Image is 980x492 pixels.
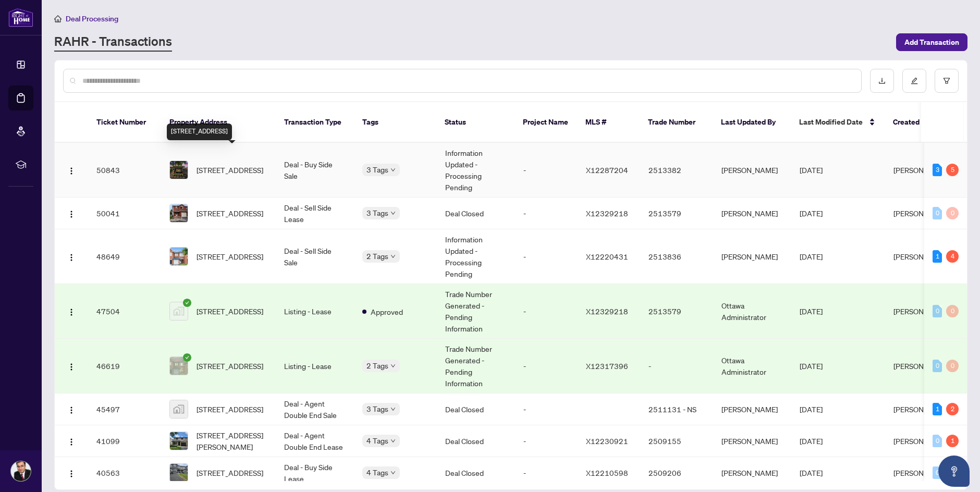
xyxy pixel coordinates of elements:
[885,102,947,143] th: Created By
[197,305,263,317] span: [STREET_ADDRESS]
[896,33,967,51] button: Add Transaction
[390,438,396,444] span: down
[713,229,791,284] td: [PERSON_NAME]
[366,360,388,372] span: 2 Tags
[63,464,80,481] button: Logo
[63,358,80,374] button: Logo
[577,102,640,143] th: MLS #
[640,457,713,489] td: 2509206
[586,468,628,477] span: X12210598
[197,207,263,219] span: [STREET_ADDRESS]
[893,165,950,175] span: [PERSON_NAME]
[170,432,188,450] img: thumbnail-img
[640,102,713,143] th: Trade Number
[88,284,161,339] td: 47504
[713,425,791,457] td: [PERSON_NAME]
[54,15,62,22] span: home
[791,102,885,143] th: Last Modified Date
[354,102,436,143] th: Tags
[366,435,388,447] span: 4 Tags
[893,468,950,477] span: [PERSON_NAME]
[197,429,267,452] span: [STREET_ADDRESS][PERSON_NAME]
[183,299,191,307] span: check-circle
[366,207,388,219] span: 3 Tags
[88,457,161,489] td: 40563
[390,363,396,368] span: down
[946,250,959,263] div: 4
[799,116,863,128] span: Last Modified Date
[390,254,396,259] span: down
[586,306,628,316] span: X12329218
[67,363,76,371] img: Logo
[88,143,161,198] td: 50843
[54,33,172,52] a: RAHR - Transactions
[800,208,823,218] span: [DATE]
[88,229,161,284] td: 48649
[933,305,942,317] div: 0
[88,198,161,229] td: 50041
[943,77,950,84] span: filter
[371,306,403,317] span: Approved
[640,143,713,198] td: 2513382
[870,69,894,93] button: download
[713,339,791,393] td: Ottawa Administrator
[586,436,628,446] span: X12230921
[586,165,628,175] span: X12287204
[640,284,713,339] td: 2513579
[515,198,578,229] td: -
[713,284,791,339] td: Ottawa Administrator
[66,14,118,23] span: Deal Processing
[63,401,80,417] button: Logo
[515,339,578,393] td: -
[640,393,713,425] td: 2511131 - NS
[800,361,823,371] span: [DATE]
[640,229,713,284] td: 2513836
[515,393,578,425] td: -
[713,198,791,229] td: [PERSON_NAME]
[893,252,950,261] span: [PERSON_NAME]
[933,403,942,415] div: 1
[933,250,942,263] div: 1
[170,357,188,375] img: thumbnail-img
[276,393,354,425] td: Deal - Agent Double End Sale
[366,466,388,478] span: 4 Tags
[586,361,628,371] span: X12317396
[67,406,76,414] img: Logo
[515,425,578,457] td: -
[276,229,354,284] td: Deal - Sell Side Sale
[713,393,791,425] td: [PERSON_NAME]
[197,360,263,372] span: [STREET_ADDRESS]
[878,77,886,84] span: download
[390,407,396,412] span: down
[88,393,161,425] td: 45497
[170,464,188,482] img: thumbnail-img
[946,435,959,447] div: 1
[586,208,628,218] span: X12329218
[276,143,354,198] td: Deal - Buy Side Sale
[586,252,628,261] span: X12220431
[911,77,918,84] span: edit
[515,284,578,339] td: -
[276,457,354,489] td: Deal - Buy Side Lease
[67,438,76,446] img: Logo
[11,461,31,481] img: Profile Icon
[67,308,76,316] img: Logo
[946,164,959,176] div: 5
[515,229,578,284] td: -
[800,468,823,477] span: [DATE]
[390,470,396,475] span: down
[8,8,33,27] img: logo
[161,102,276,143] th: Property Address
[800,252,823,261] span: [DATE]
[197,251,263,262] span: [STREET_ADDRESS]
[713,457,791,489] td: [PERSON_NAME]
[800,436,823,446] span: [DATE]
[893,404,950,414] span: [PERSON_NAME]
[436,102,514,143] th: Status
[893,208,950,218] span: [PERSON_NAME]
[197,164,263,176] span: [STREET_ADDRESS]
[437,229,515,284] td: Information Updated - Processing Pending
[902,69,926,93] button: edit
[515,457,578,489] td: -
[437,198,515,229] td: Deal Closed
